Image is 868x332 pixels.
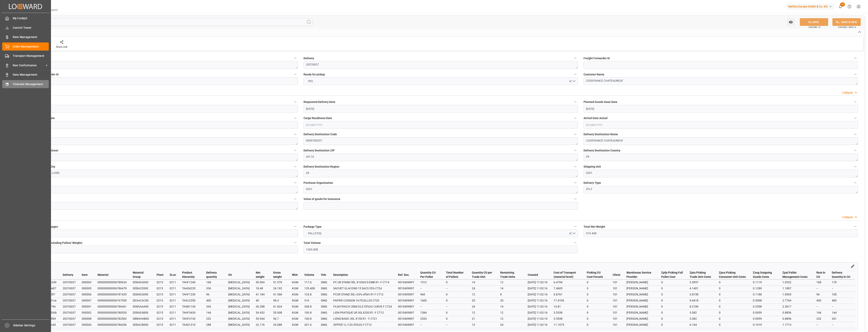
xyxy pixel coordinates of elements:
[303,241,321,245] span: Total Volume
[528,298,548,303] div: [DATE] 11:02:16
[816,280,826,285] div: 168
[626,298,655,303] div: [PERSON_NAME]
[398,298,414,303] div: 0010409897
[420,298,440,303] div: 1600
[420,286,440,291] div: --
[500,280,522,285] div: 12
[395,270,417,279] th: Ref. Doc.
[170,286,176,291] div: 0211
[170,292,176,297] div: 0211
[853,99,858,105] button: Planned Goods Issue Date
[303,56,314,60] span: Delivery
[206,292,222,297] div: 96
[133,298,151,303] div: DEAACAC00
[584,153,858,161] textarea: FR
[829,270,855,279] th: Delivery Quantity In CU
[270,270,289,279] th: Gross weight
[836,2,845,11] button: show 33 new notifications
[719,304,747,309] div: 0
[273,298,286,303] div: 58.4
[63,280,76,285] div: 20376037
[82,304,91,309] div: 000001
[626,292,655,297] div: [PERSON_NAME]
[500,298,522,303] div: 20
[303,181,333,185] span: Purchase Organisation
[753,280,776,285] div: 0.1119
[273,304,286,309] div: 61.824
[13,63,45,68] span: Non Conformance
[420,280,440,285] div: 1512
[573,55,578,61] button: Delivery
[469,270,497,279] th: Quantity CU per Trade Unit
[573,132,578,137] button: Delivery Destination Code
[228,298,250,303] div: [MEDICAL_DATA]
[206,304,222,309] div: 336
[157,292,163,297] div: 0215
[167,270,179,279] th: SLoc
[23,170,298,177] textarea: CHATEAUNEUF SUR LOIRE
[256,304,267,309] div: 36.288
[98,292,127,297] div: 000000000006781435
[292,280,298,285] div: KGM
[13,73,49,77] span: Data Management
[853,132,858,137] button: Delivery Destination Name
[554,304,581,309] div: 14.81
[472,280,494,285] div: 14
[293,115,298,121] button: Actual Goods Issue Date
[133,280,151,285] div: DEBAEAD00
[551,270,584,279] th: Cost of Transport (material level)
[446,298,466,303] div: 0
[273,280,286,285] div: 51.576
[472,292,494,297] div: 12
[753,286,776,291] div: 0.1289
[23,202,298,210] textarea: FR_03K
[584,181,601,185] span: Delivery Type
[321,298,327,303] div: DMQ
[719,298,747,303] div: 0
[170,298,176,303] div: 0211
[13,44,49,49] span: Order Management
[60,270,79,279] th: Delivery
[23,153,298,161] textarea: [STREET_ADDRESS]
[845,2,854,11] button: Help Center
[787,4,834,10] div: Melitta Europa GmbH & Co. KG
[661,286,684,291] div: 0
[303,153,578,161] textarea: 45110
[321,292,327,297] div: DMQ
[782,280,811,285] div: 1.0332
[719,286,747,291] div: 0
[293,180,298,185] button: Dispatch Location
[813,270,829,279] th: Rest In CU
[446,280,466,285] div: 0
[719,280,747,285] div: 0
[133,304,151,309] div: DEBAAAA00
[333,280,392,285] div: PC UR STAND 50L X10SACS EMB R1 -F CT14
[584,105,858,113] input: DD-MM-YYYY
[753,292,776,297] div: 0.1188
[719,292,747,297] div: 0
[2,52,49,60] a: Transport Management
[661,280,684,285] div: 0
[584,116,608,120] span: Arrival Date Actual
[716,270,750,279] th: Zpcu Picking Consumer Unit Costs
[626,304,655,309] div: [PERSON_NAME]
[573,196,578,202] button: Value of goods for Insurance
[170,280,176,285] div: 0211
[157,298,163,303] div: 0215
[306,231,324,236] span: PALLET(S)
[273,286,286,291] div: 24.192
[842,215,853,219] div: Collapse
[303,77,578,85] button: open menu
[661,298,684,303] div: 0
[613,286,620,291] div: 101
[98,286,127,291] div: 000000000006786478
[587,286,606,291] div: 0
[182,304,200,309] div: TAAB1130
[690,286,713,291] div: 4.1401
[182,292,200,297] div: TAHF1230
[610,270,623,279] th: Client
[809,26,820,29] span: Ctrl/CMD + S
[23,105,298,113] input: DD-MM-YYYY
[63,304,76,309] div: 20376037
[853,224,858,229] button: Total Net Weight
